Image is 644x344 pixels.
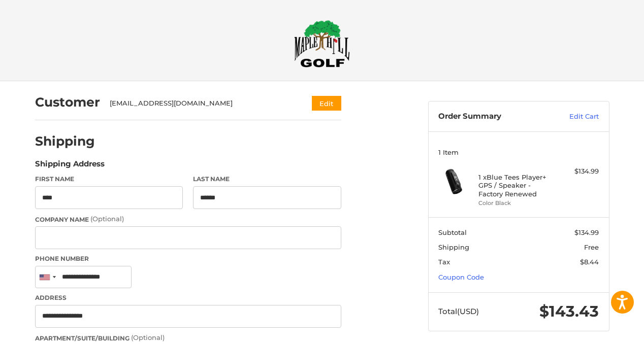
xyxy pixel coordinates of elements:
span: Tax [438,258,450,266]
label: First Name [35,175,183,184]
span: Subtotal [438,228,467,236]
a: Coupon Code [438,273,484,281]
h2: Customer [35,94,100,110]
li: Color Black [478,199,556,208]
label: Company Name [35,214,341,224]
label: Last Name [193,175,341,184]
label: Phone Number [35,254,341,263]
span: $134.99 [574,228,599,236]
span: Total (USD) [438,306,479,316]
div: $134.99 [559,166,599,177]
span: $143.43 [539,302,599,321]
img: Maple Hill Golf [294,20,350,67]
span: $8.44 [580,258,599,266]
h2: Shipping [35,133,95,149]
div: United States: +1 [36,266,59,288]
button: Edit [312,96,341,111]
a: Edit Cart [548,112,599,122]
div: [EMAIL_ADDRESS][DOMAIN_NAME] [110,98,292,109]
small: (Optional) [90,215,124,223]
legend: Shipping Address [35,158,105,175]
h3: Order Summary [438,112,548,122]
iframe: Gorgias live chat messenger [10,300,121,334]
small: (Optional) [131,333,165,341]
span: Free [584,243,599,251]
span: Shipping [438,243,469,251]
label: Address [35,293,341,302]
label: Apartment/Suite/Building [35,333,341,343]
h4: 1 x Blue Tees Player+ GPS / Speaker - Factory Renewed [478,173,556,198]
h3: 1 Item [438,148,599,156]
